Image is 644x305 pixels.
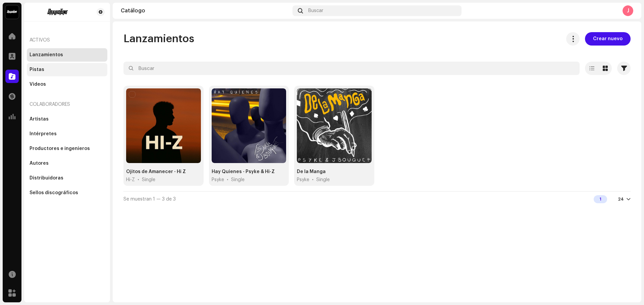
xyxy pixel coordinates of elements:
span: Psyke [212,176,224,183]
div: Artistas [30,117,49,122]
span: • [138,176,139,183]
div: Hay Quienes - Psyke & Hi-Z [212,168,275,175]
span: Psyke [297,176,309,183]
div: Productores e ingenieros [30,146,90,151]
div: Pistas [30,67,44,72]
re-m-nav-item: Pistas [27,63,107,76]
div: Catálogo [121,8,290,13]
span: Lanzamientos [123,32,194,46]
div: J [623,5,633,16]
re-m-nav-item: Intérpretes [27,127,107,141]
div: Ojitos de Amanecer - Hi Z [126,168,186,175]
button: Crear nuevo [585,32,631,46]
input: Buscar [123,62,580,75]
img: fa294d24-6112-42a8-9831-6e0cd3b5fa40 [30,8,86,16]
div: Autores [30,161,49,166]
re-m-nav-item: Videos [27,78,107,91]
div: De la Manga [297,168,326,175]
div: Lanzamientos [30,52,63,58]
span: • [227,176,228,183]
re-m-nav-item: Artistas [27,112,107,126]
re-m-nav-item: Autores [27,157,107,170]
re-m-nav-item: Lanzamientos [27,48,107,62]
span: Se muestran 1 — 3 de 3 [123,197,176,202]
div: Sellos discográficos [30,190,78,196]
div: 1 [594,195,607,203]
span: Crear nuevo [593,32,623,46]
img: 10370c6a-d0e2-4592-b8a2-38f444b0ca44 [5,5,19,19]
div: 24 [618,197,624,202]
re-m-nav-item: Distribuidoras [27,171,107,185]
span: Hi-Z [126,176,135,183]
span: Buscar [308,8,323,13]
re-m-nav-item: Productores e ingenieros [27,142,107,155]
re-m-nav-item: Sellos discográficos [27,186,107,200]
re-a-nav-header: Colaboradores [27,96,107,112]
re-a-nav-header: Activos [27,32,107,48]
span: • [312,176,314,183]
div: Distribuidoras [30,175,63,181]
div: Single [142,176,155,183]
div: Intérpretes [30,131,57,137]
div: Videos [30,82,46,87]
div: Single [231,176,245,183]
div: Single [316,176,330,183]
